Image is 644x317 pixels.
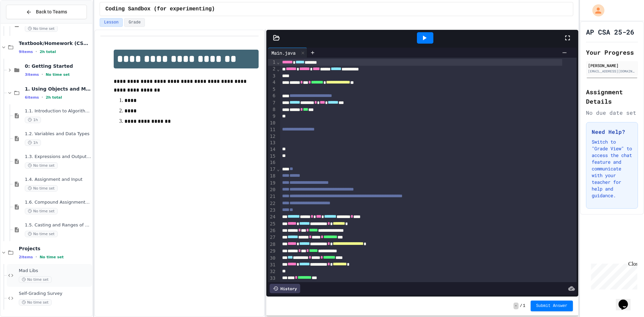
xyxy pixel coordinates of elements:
h1: AP CSA 25-26 [586,27,634,37]
div: 19 [268,180,276,187]
div: 25 [268,221,276,227]
div: 22 [268,200,276,207]
div: No due date set [586,109,638,117]
div: 8 [268,106,276,113]
span: No time set [19,276,52,283]
div: 12 [268,133,276,140]
div: 9 [268,113,276,120]
div: 31 [268,262,276,268]
h3: Need Help? [592,128,632,136]
span: - [514,303,519,309]
div: Main.java [268,48,307,58]
div: 5 [268,86,276,93]
span: • [36,49,37,54]
iframe: chat widget [588,261,637,289]
button: Lesson [100,18,123,27]
span: 1. Using Objects and Methods [25,86,91,92]
span: No time set [25,231,58,237]
span: Self-Grading Survey [19,291,91,297]
div: 14 [268,146,276,153]
span: 6 items [25,95,39,100]
span: Textbook/Homework (CSAwesome) [19,40,91,46]
div: 17 [268,166,276,173]
div: My Account [585,3,606,18]
span: 3 items [25,72,39,77]
div: 10 [268,120,276,126]
button: Grade [124,18,145,27]
div: 13 [268,140,276,146]
div: 30 [268,255,276,262]
div: 15 [268,153,276,160]
h2: Assignment Details [586,87,638,106]
div: 20 [268,187,276,193]
div: 7 [268,100,276,106]
span: 1.3. Expressions and Output [New] [25,154,91,160]
div: 28 [268,241,276,248]
span: 1.2. Variables and Data Types [25,131,91,137]
span: 1.1. Introduction to Algorithms, Programming, and Compilers [25,108,91,114]
div: 23 [268,207,276,214]
div: 33 [268,275,276,282]
span: 2h total [40,50,56,54]
span: 2h total [46,95,62,100]
button: Back to Teams [6,5,87,19]
span: Fold line [276,66,280,72]
span: • [42,72,43,77]
div: 3 [268,73,276,80]
span: No time set [25,162,58,169]
div: 1 [268,59,276,66]
span: 1h [25,117,41,123]
div: 24 [268,214,276,220]
h2: Your Progress [586,48,638,57]
div: Main.java [268,49,299,56]
span: 1.5. Casting and Ranges of Values [25,222,91,228]
span: Back to Teams [36,8,67,15]
span: • [36,254,37,260]
span: No time set [19,299,52,306]
div: 11 [268,126,276,133]
button: Submit Answer [531,301,573,311]
div: History [270,284,300,293]
span: / [520,303,522,309]
div: 34 [268,282,276,288]
span: 1.4. Assignment and Input [25,177,91,182]
div: 6 [268,93,276,99]
span: No time set [25,25,58,32]
span: No time set [40,255,64,259]
span: No time set [25,185,58,192]
span: Submit Answer [536,303,568,309]
span: Projects [19,246,91,252]
div: 16 [268,159,276,166]
div: [EMAIL_ADDRESS][DOMAIN_NAME] [588,69,636,74]
span: 1h [25,140,41,146]
span: Fold line [276,59,280,65]
div: 32 [268,268,276,275]
span: 1 [523,303,525,309]
span: 9 items [19,50,33,54]
div: 29 [268,248,276,255]
span: No time set [25,208,58,214]
div: 18 [268,173,276,179]
div: [PERSON_NAME] [588,62,636,68]
p: Switch to "Grade View" to access the chat feature and communicate with your teacher for help and ... [592,139,632,199]
span: 2 items [19,255,33,259]
span: Coding Sandbox (for experimenting) [105,5,215,13]
span: • [42,95,43,100]
div: Chat with us now!Close [3,3,46,43]
span: No time set [46,72,70,77]
div: 2 [268,66,276,72]
div: 27 [268,234,276,241]
div: 21 [268,193,276,200]
div: 26 [268,227,276,234]
span: 1.6. Compound Assignment Operators [25,200,91,205]
iframe: chat widget [616,290,637,310]
span: Fold line [276,166,280,172]
span: Mad Libs [19,268,91,274]
div: 4 [268,79,276,86]
span: 0: Getting Started [25,63,91,69]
